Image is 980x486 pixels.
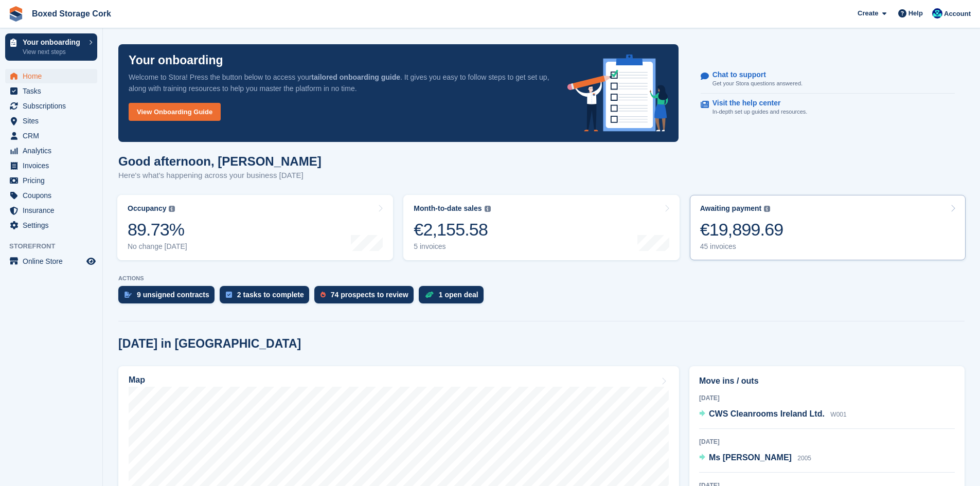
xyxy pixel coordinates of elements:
p: View next steps [23,47,84,57]
span: Settings [23,218,84,232]
span: Ms [PERSON_NAME] [709,453,792,462]
a: 9 unsigned contracts [118,286,220,309]
img: stora-icon-8386f47178a22dfd0bd8f6a31ec36ba5ce8667c1dd55bd0f319d3a0aa187defe.svg [8,6,24,22]
a: menu [5,114,97,128]
span: Storefront [9,241,102,251]
span: Create [858,8,878,19]
img: icon-info-grey-7440780725fd019a000dd9b08b2336e03edf1995a4989e88bcd33f0948082b44.svg [169,206,175,212]
a: Preview store [85,255,97,267]
p: Visit the help center [712,99,799,107]
h2: [DATE] in [GEOGRAPHIC_DATA] [118,337,301,351]
img: icon-info-grey-7440780725fd019a000dd9b08b2336e03edf1995a4989e88bcd33f0948082b44.svg [485,206,491,212]
div: €19,899.69 [700,219,783,240]
a: Ms [PERSON_NAME] 2005 [699,452,811,465]
img: icon-info-grey-7440780725fd019a000dd9b08b2336e03edf1995a4989e88bcd33f0948082b44.svg [764,206,770,212]
span: Insurance [23,203,84,218]
a: menu [5,84,97,98]
a: menu [5,129,97,143]
div: [DATE] [699,393,955,403]
span: Account [944,9,971,19]
a: 74 prospects to review [314,286,419,309]
p: Your onboarding [129,55,223,66]
span: Subscriptions [23,99,84,113]
a: menu [5,218,97,232]
span: Sites [23,114,84,128]
div: No change [DATE] [128,242,187,251]
a: menu [5,99,97,113]
img: deal-1b604bf984904fb50ccaf53a9ad4b4a5d6e5aea283cecdc64d6e3604feb123c2.svg [425,291,434,298]
span: Invoices [23,158,84,173]
img: Vincent [932,8,942,19]
p: Here's what's happening across your business [DATE] [118,170,322,182]
span: Home [23,69,84,83]
a: menu [5,203,97,218]
div: [DATE] [699,437,955,446]
span: Coupons [23,188,84,203]
a: View Onboarding Guide [129,103,221,121]
img: prospect-51fa495bee0391a8d652442698ab0144808aea92771e9ea1ae160a38d050c398.svg [320,292,326,298]
a: 2 tasks to complete [220,286,314,309]
div: Awaiting payment [700,204,762,213]
a: CWS Cleanrooms Ireland Ltd. W001 [699,408,847,421]
div: 45 invoices [700,242,783,251]
p: Your onboarding [23,39,84,46]
span: Analytics [23,143,84,158]
img: contract_signature_icon-13c848040528278c33f63329250d36e43548de30e8caae1d1a13099fd9432cc5.svg [124,292,132,298]
span: Tasks [23,84,84,98]
div: Occupancy [128,204,166,213]
a: menu [5,158,97,173]
a: Awaiting payment €19,899.69 45 invoices [690,195,966,260]
a: menu [5,254,97,268]
span: 2005 [797,455,811,462]
span: Help [908,8,923,19]
img: task-75834270c22a3079a89374b754ae025e5fb1db73e45f91037f5363f120a921f8.svg [226,292,232,298]
span: CRM [23,129,84,143]
span: Pricing [23,173,84,188]
h2: Map [129,375,145,385]
a: Month-to-date sales €2,155.58 5 invoices [403,195,679,260]
p: In-depth set up guides and resources. [712,107,808,116]
div: 9 unsigned contracts [137,291,209,299]
p: ACTIONS [118,275,965,282]
div: €2,155.58 [414,219,490,240]
a: menu [5,143,97,158]
p: Welcome to Stora! Press the button below to access your . It gives you easy to follow steps to ge... [129,71,551,94]
div: Month-to-date sales [414,204,482,213]
div: 1 open deal [439,291,478,299]
a: Visit the help center In-depth set up guides and resources. [701,94,955,121]
span: W001 [830,411,846,418]
a: Chat to support Get your Stora questions answered. [701,65,955,94]
div: 2 tasks to complete [237,291,304,299]
span: Online Store [23,254,84,268]
a: menu [5,69,97,83]
div: 5 invoices [414,242,490,251]
strong: tailored onboarding guide [311,73,400,81]
p: Get your Stora questions answered. [712,79,803,88]
p: Chat to support [712,70,794,79]
a: Occupancy 89.73% No change [DATE] [117,195,393,260]
div: 89.73% [128,219,187,240]
a: Boxed Storage Cork [28,5,115,22]
img: onboarding-info-6c161a55d2c0e0a8cae90662b2fe09162a5109e8cc188191df67fb4f79e88e88.svg [567,55,668,132]
a: Your onboarding View next steps [5,33,97,61]
h1: Good afternoon, [PERSON_NAME] [118,154,322,168]
span: CWS Cleanrooms Ireland Ltd. [709,409,825,418]
a: 1 open deal [419,286,489,309]
div: 74 prospects to review [331,291,408,299]
a: menu [5,188,97,203]
a: menu [5,173,97,188]
h2: Move ins / outs [699,375,955,387]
